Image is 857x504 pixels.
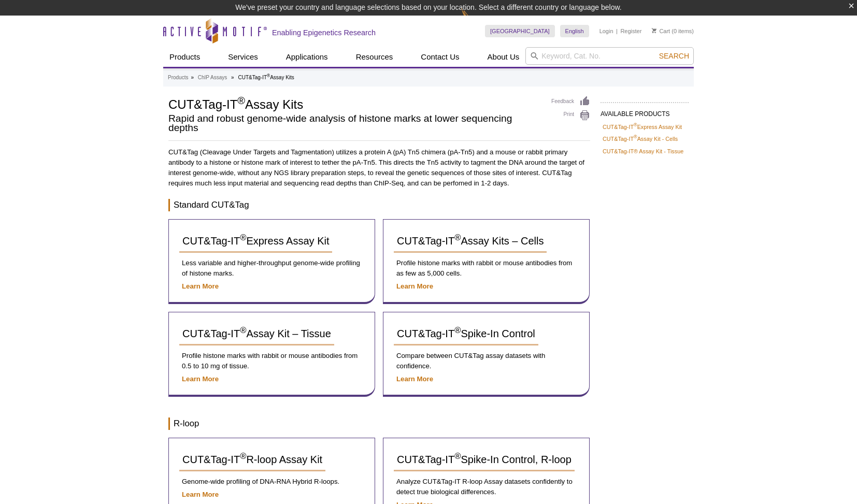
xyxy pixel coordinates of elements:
[551,96,590,107] a: Feedback
[163,47,206,67] a: Products
[272,28,376,37] h2: Enabling Epigenetics Research
[461,8,489,32] img: Change Here
[394,449,575,471] a: CUT&Tag-IT®Spike-In Control, R-loop
[454,452,461,462] sup: ®
[168,417,590,430] h3: R-loop
[616,25,618,37] li: |
[238,75,294,80] li: CUT&Tag-IT Assay Kits
[394,323,538,345] a: CUT&Tag-IT®Spike-In Control
[603,134,678,143] a: CUT&Tag-IT®Assay Kit - Cells
[240,233,246,243] sup: ®
[603,147,683,156] a: CUT&Tag-IT® Assay Kit - Tissue
[656,51,692,61] button: Search
[396,375,433,383] a: Learn More
[198,73,227,82] a: ChIP Assays
[182,375,219,383] a: Learn More
[652,27,670,35] a: Cart
[191,75,194,80] li: »
[179,258,364,279] p: Less variable and higher-throughput genome-wide profiling of histone marks.
[454,233,461,243] sup: ®
[560,25,589,37] a: English
[237,95,245,106] sup: ®
[397,454,572,465] span: CUT&Tag-IT Spike-In Control, R-loop
[168,73,188,82] a: Products
[603,122,682,132] a: CUT&Tag-IT®Express Assay Kit
[394,477,579,497] p: Analyze CUT&Tag-IT R-loop Assay datasets confidently to detect true biological differences.
[179,230,332,253] a: CUT&Tag-IT®Express Assay Kit
[168,96,541,111] h1: CUT&Tag-IT Assay Kits
[179,351,364,371] p: Profile histone marks with rabbit or mouse antibodies from 0.5 to 10 mg of tissue.
[551,110,590,121] a: Print
[182,282,219,290] a: Learn More
[182,491,219,498] a: Learn More
[179,449,325,471] a: CUT&Tag-IT®R-loop Assay Kit
[168,199,590,211] h3: Standard CUT&Tag
[179,323,334,345] a: CUT&Tag-IT®Assay Kit – Tissue
[222,47,264,67] a: Services
[659,52,689,60] span: Search
[394,258,579,279] p: Profile histone marks with rabbit or mouse antibodies from as few as 5,000 cells.
[454,326,461,336] sup: ®
[394,351,579,371] p: Compare between CUT&Tag assay datasets with confidence.
[652,25,694,37] li: (0 items)
[231,75,234,80] li: »
[634,122,637,127] sup: ®
[182,235,329,247] span: CUT&Tag-IT Express Assay Kit
[599,27,613,35] a: Login
[179,477,364,487] p: Genome-wide profiling of DNA-RNA Hybrid R-loops.
[397,235,544,247] span: CUT&Tag-IT Assay Kits – Cells
[396,282,433,290] a: Learn More
[168,147,590,189] p: CUT&Tag (Cleavage Under Targets and Tagmentation) utilizes a protein A (pA) Tn5 chimera (pA-Tn5) ...
[652,28,656,33] img: Your Cart
[350,47,399,67] a: Resources
[415,47,465,67] a: Contact Us
[525,47,694,65] input: Keyword, Cat. No.
[634,135,637,140] sup: ®
[240,326,246,336] sup: ®
[485,25,555,37] a: [GEOGRAPHIC_DATA]
[620,27,641,35] a: Register
[394,230,547,253] a: CUT&Tag-IT®Assay Kits – Cells
[280,47,334,67] a: Applications
[168,114,541,133] h2: Rapid and robust genome-wide analysis of histone marks at lower sequencing depths
[182,454,322,465] span: CUT&Tag-IT R-loop Assay Kit
[481,47,526,67] a: About Us
[601,102,689,121] h2: AVAILABLE PRODUCTS
[240,452,246,462] sup: ®
[182,328,331,339] span: CUT&Tag-IT Assay Kit – Tissue
[397,328,535,339] span: CUT&Tag-IT Spike-In Control
[267,73,270,78] sup: ®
